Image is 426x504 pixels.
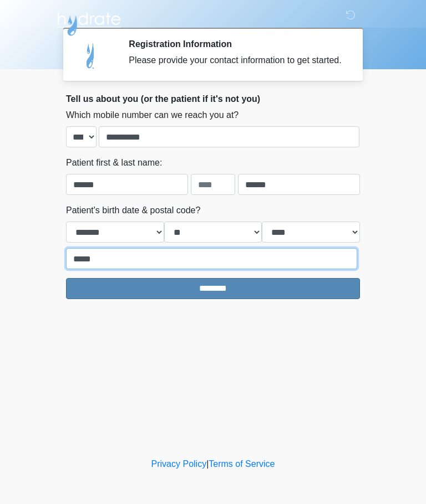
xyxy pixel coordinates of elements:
[209,459,275,469] a: Terms of Service
[66,204,200,217] label: Patient's birth date & postal code?
[206,459,209,469] a: |
[129,54,343,67] div: Please provide your contact information to get started.
[74,39,108,72] img: Agent Avatar
[66,156,162,169] label: Patient first & last name:
[66,109,239,122] label: Which mobile number can we reach you at?
[55,8,123,37] img: Hydrate IV Bar - Arcadia Logo
[66,94,360,104] h2: Tell us about you (or the patient if it's not you)
[151,459,207,469] a: Privacy Policy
